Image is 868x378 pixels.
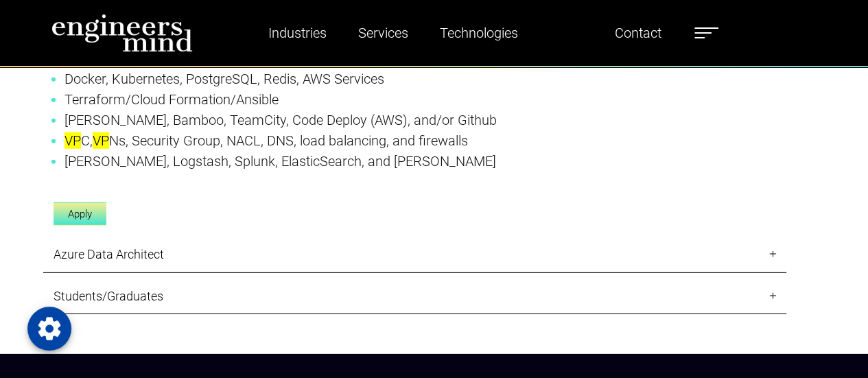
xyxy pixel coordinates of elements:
[353,17,414,49] a: Services
[64,110,765,130] li: [PERSON_NAME], Bamboo, TeamCity, Code Deploy (AWS), and/or Github
[64,132,81,149] multi-find-1-extension: highlighted by Multi Find
[64,130,765,151] li: C, Ns, Security Group, NACL, DNS, load balancing, and firewalls
[434,17,524,49] a: Technologies
[609,17,667,49] a: Contact
[51,14,193,52] img: logo
[54,202,106,226] a: Apply
[64,69,765,89] li: Docker, Kubernetes, PostgreSQL, Redis, AWS Services
[43,237,786,273] a: Azure Data Architect
[43,279,786,315] a: Students/Graduates
[64,151,765,172] li: [PERSON_NAME], Logstash, Splunk, ElasticSearch, and [PERSON_NAME]
[263,17,332,49] a: Industries
[93,132,109,149] multi-find-1-extension: highlighted by Multi Find
[64,89,765,110] li: Terraform/Cloud Formation/Ansible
